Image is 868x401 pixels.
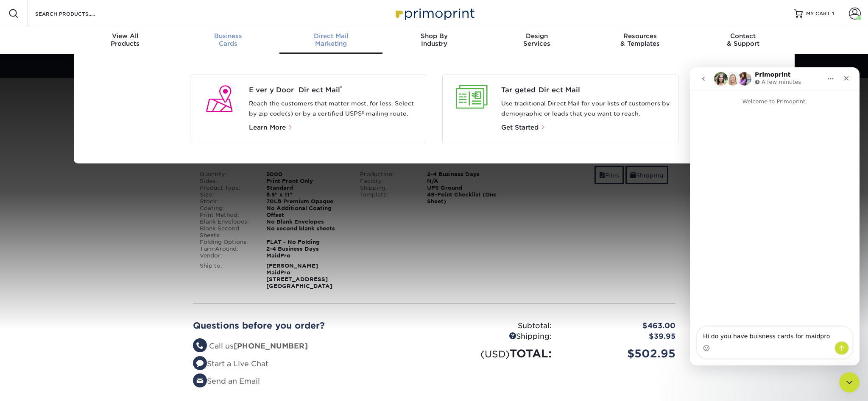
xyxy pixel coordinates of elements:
iframe: Google Customer Reviews [2,375,72,398]
p: Use traditional Direct Mail for your lists of customers by demographic or leads that you want to ... [501,99,671,119]
a: Contact& Support [692,27,795,54]
div: Shipping: [434,331,558,342]
span: Direct Mail [279,32,382,40]
img: Primoprint [392,4,477,22]
a: Learn More [249,124,296,131]
span: MY CART [806,10,830,17]
a: View AllProducts [74,27,177,54]
sup: ® [340,85,342,91]
span: Get Started [501,124,539,131]
span: Business [176,32,279,40]
div: $39.95 [558,331,682,342]
div: Industry [382,32,486,47]
span: Design [486,32,589,40]
iframe: Intercom live chat [690,67,860,365]
span: 1 [832,11,834,17]
div: Products [74,32,177,47]
a: BusinessCards [176,27,279,54]
a: Get Started [501,124,546,131]
iframe: Intercom live chat [839,372,860,393]
span: Every Door Direct Mail [249,85,419,95]
div: TOTAL: [434,346,558,362]
div: & Templates [589,32,692,47]
a: Shop ByIndustry [382,27,486,54]
div: Marketing [279,32,382,47]
a: DesignServices [486,27,589,54]
a: Start a Live Chat [193,360,268,368]
span: Contact [692,32,795,40]
input: SEARCH PRODUCTS..... [34,8,117,19]
small: (USD) [480,348,510,360]
span: Learn More [249,124,286,131]
a: Resources& Templates [589,27,692,54]
div: Cards [176,32,279,47]
a: Send an Email [193,377,260,385]
li: Call us [193,341,428,352]
div: $502.95 [558,346,682,362]
p: Reach the customers that matter most, for less. Select by zip code(s) or by a certified USPS® mai... [249,99,419,119]
span: Resources [589,32,692,40]
span: Shop By [382,32,486,40]
a: Direct MailMarketing [279,27,382,54]
span: View All [74,32,177,40]
a: Targeted Direct Mail [501,85,671,95]
strong: [PHONE_NUMBER] [234,342,308,350]
div: & Support [692,32,795,47]
a: Every Door Direct Mail® [249,85,419,95]
div: Services [486,32,589,47]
